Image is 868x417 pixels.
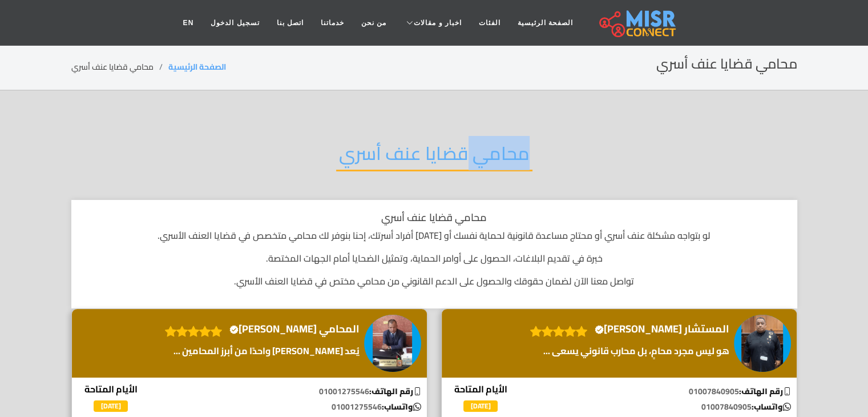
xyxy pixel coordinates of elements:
[353,12,395,34] a: من نحن
[470,12,509,34] a: الفئات
[175,12,203,34] a: EN
[83,274,786,288] p: تواصل معنا الآن لضمان حقوقك والحصول على الدعم القانوني من محامي مختص في قضايا العنف الأسري.
[94,400,128,412] span: [DATE]
[599,9,676,37] img: main.misr_connect
[382,399,421,414] b: واتساب:
[595,325,604,334] svg: Verified account
[656,56,797,73] h2: محامي قضايا عنف أسري
[164,386,427,398] p: 01001275546
[364,315,421,372] img: المحامي وليد طه
[739,384,791,399] b: رقم الهاتف:
[414,18,462,28] span: اخبار و مقالات
[524,344,732,358] a: هو ليس مجرد محامٍ، بل محارب قانوني يسعى ...
[595,323,729,335] h4: المستشار [PERSON_NAME]
[228,320,362,338] a: المحامي [PERSON_NAME]
[229,323,360,335] h4: المحامي [PERSON_NAME]
[168,59,226,74] a: الصفحة الرئيسية
[509,12,582,34] a: الصفحة الرئيسية
[268,12,312,34] a: اتصل بنا
[83,228,786,242] p: لو بتواجه مشكلة عنف أسري أو محتاج مساعدة قانونية لحماية نفسك أو [DATE] أفراد أسرتك، إحنا بنوفر لك...
[593,320,732,338] a: المستشار [PERSON_NAME]
[83,251,786,265] p: خبرة في تقديم البلاغات، الحصول على أوامر الحماية، وتمثيل الضحايا أمام الجهات المختصة.
[312,12,353,34] a: خدماتنا
[369,384,421,399] b: رقم الهاتف:
[83,211,786,224] h1: محامي قضايا عنف أسري
[159,344,362,358] a: يُعد [PERSON_NAME] واحدًا من أبرز المحامين ...
[463,400,498,412] span: [DATE]
[336,142,532,171] h2: محامي قضايا عنف أسري
[534,386,797,398] p: 01007840905
[229,325,239,334] svg: Verified account
[734,315,791,372] img: المستشار مصطفى المغربي
[752,399,791,414] b: واتساب:
[395,12,470,34] a: اخبار و مقالات
[202,12,268,34] a: تسجيل الدخول
[164,401,427,413] p: 01001275546
[534,401,797,413] p: 01007840905
[71,61,168,73] li: محامي قضايا عنف أسري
